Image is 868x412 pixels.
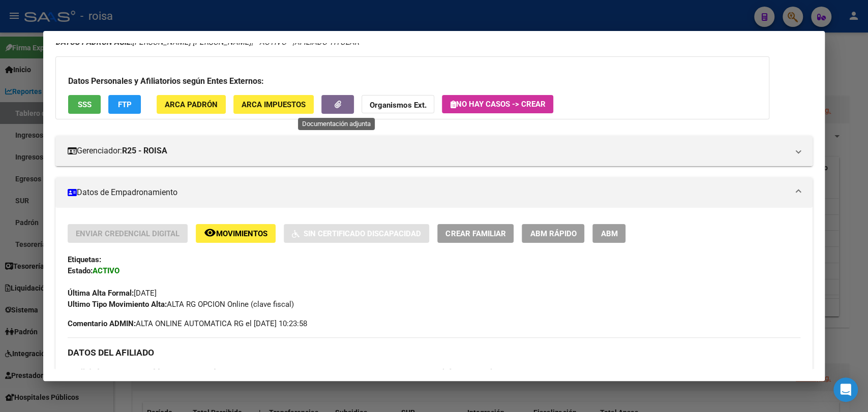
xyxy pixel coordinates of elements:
h3: DATOS DEL AFILIADO [68,347,800,358]
button: Crear Familiar [437,224,514,243]
span: ALTA RG OPCION Online (clave fiscal) [68,300,294,309]
div: Open Intercom Messenger [833,377,858,402]
button: ARCA Impuestos [233,95,314,114]
span: No hay casos -> Crear [450,100,545,109]
span: ABM [601,229,617,238]
strong: Ultimo Tipo Movimiento Alta: [68,300,167,309]
button: Movimientos [196,224,276,243]
strong: Última Alta Formal: [68,289,134,298]
mat-panel-title: Datos de Empadronamiento [68,186,788,199]
span: Enviar Credencial Digital [76,229,179,238]
span: FTP [118,100,132,109]
strong: Etiquetas: [68,255,101,264]
h3: Datos Personales y Afiliatorios según Entes Externos: [68,75,757,87]
button: Organismos Ext. [362,95,434,114]
button: ABM Rápido [522,224,584,243]
span: ARCA Impuestos [242,100,306,109]
strong: Comentario ADMIN: [68,319,136,328]
strong: ACTIVO [93,266,119,275]
mat-expansion-panel-header: Datos de Empadronamiento [55,177,812,208]
mat-panel-title: Gerenciador: [68,145,788,157]
span: [DATE] [68,289,157,298]
strong: Organismos Ext. [370,101,426,110]
button: Sin Certificado Discapacidad [284,224,429,243]
span: SSS [78,100,92,109]
mat-expansion-panel-header: Gerenciador:R25 - ROISA [55,136,812,166]
button: No hay casos -> Crear [442,95,553,113]
span: Movimientos [216,229,267,238]
button: Enviar Credencial Digital [68,224,188,243]
strong: Apellido: [68,368,97,377]
span: Crear Familiar [445,229,505,238]
button: SSS [68,95,101,114]
span: ARCA Padrón [165,100,218,109]
span: ABM Rápido [530,229,576,238]
strong: Estado: [68,266,93,275]
span: ALTA ONLINE AUTOMATICA RG el [DATE] 10:23:58 [68,318,307,329]
mat-icon: remove_red_eye [204,227,216,239]
span: [PERSON_NAME] [PERSON_NAME] [68,368,216,377]
button: FTP [108,95,141,114]
button: ARCA Padrón [157,95,226,114]
button: ABM [592,224,625,243]
strong: R25 - ROISA [122,145,167,157]
span: Sin Certificado Discapacidad [304,229,421,238]
strong: Teléfono Particular: [434,368,501,377]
